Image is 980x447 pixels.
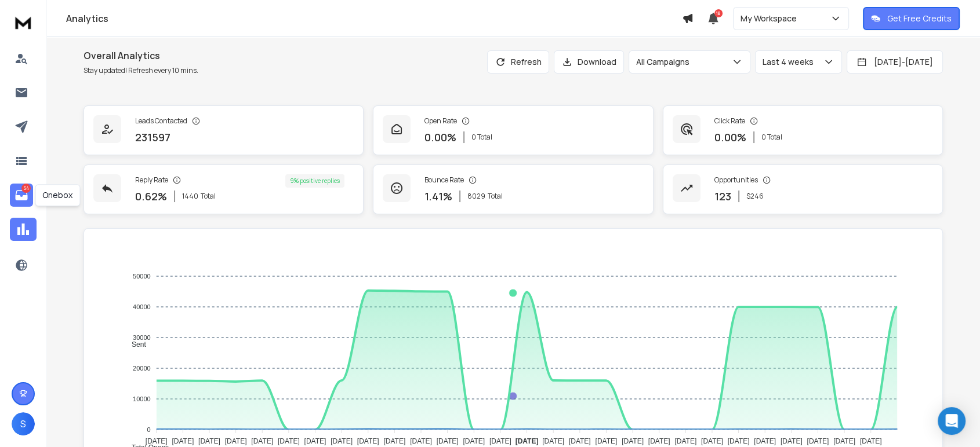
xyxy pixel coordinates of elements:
[133,365,151,372] tspan: 20000
[741,13,801,24] p: My Workspace
[35,184,80,206] div: Onebox
[833,437,855,445] tspan: [DATE]
[21,184,31,193] p: 54
[182,192,198,201] span: 1440
[331,437,353,445] tspan: [DATE]
[133,334,151,341] tspan: 30000
[489,437,511,445] tspan: [DATE]
[471,133,492,142] p: 0 Total
[357,437,379,445] tspan: [DATE]
[133,303,151,310] tspan: 40000
[135,116,187,126] p: Leads Contacted
[285,174,344,188] div: 9 % positive replies
[198,437,220,445] tspan: [DATE]
[66,12,682,25] h1: Analytics
[123,340,146,349] span: Sent
[728,437,750,445] tspan: [DATE]
[488,192,503,201] span: Total
[135,175,168,185] p: Reply Rate
[410,437,432,445] tspan: [DATE]
[569,437,591,445] tspan: [DATE]
[84,105,364,155] a: Leads Contacted231597
[84,66,198,75] p: Stay updated! Refresh every 10 mins.
[201,192,216,201] span: Total
[714,9,723,17] span: 18
[714,116,745,126] p: Click Rate
[761,133,782,142] p: 0 Total
[10,184,33,207] a: 54
[133,395,151,402] tspan: 10000
[424,116,457,126] p: Open Rate
[714,129,746,145] p: 0.00 %
[511,56,542,68] p: Refresh
[622,437,644,445] tspan: [DATE]
[146,437,168,445] tspan: [DATE]
[135,129,170,145] p: 231597
[863,7,960,30] button: Get Free Credits
[554,50,624,74] button: Download
[887,13,952,24] p: Get Free Credits
[763,56,818,68] p: Last 4 weeks
[675,437,697,445] tspan: [DATE]
[437,437,459,445] tspan: [DATE]
[663,164,943,214] a: Opportunities123$246
[384,437,406,445] tspan: [DATE]
[847,50,943,74] button: [DATE]-[DATE]
[636,56,694,68] p: All Campaigns
[860,437,882,445] tspan: [DATE]
[807,437,829,445] tspan: [DATE]
[373,105,653,155] a: Open Rate0.00%0 Total
[424,188,452,204] p: 1.41 %
[754,437,776,445] tspan: [DATE]
[12,12,35,33] img: logo
[135,188,167,204] p: 0.62 %
[578,56,616,68] p: Download
[746,192,764,201] p: $ 246
[252,437,274,445] tspan: [DATE]
[714,188,731,204] p: 123
[278,437,300,445] tspan: [DATE]
[938,407,966,435] div: Open Intercom Messenger
[172,437,194,445] tspan: [DATE]
[596,437,618,445] tspan: [DATE]
[463,437,485,445] tspan: [DATE]
[424,129,456,145] p: 0.00 %
[487,50,549,74] button: Refresh
[714,175,758,185] p: Opportunities
[424,175,464,185] p: Bounce Rate
[12,412,35,435] button: S
[84,49,198,63] h1: Overall Analytics
[701,437,723,445] tspan: [DATE]
[304,437,326,445] tspan: [DATE]
[133,273,151,280] tspan: 50000
[84,164,364,214] a: Reply Rate0.62%1440Total9% positive replies
[663,105,943,155] a: Click Rate0.00%0 Total
[467,192,485,201] span: 8029
[225,437,247,445] tspan: [DATE]
[373,164,653,214] a: Bounce Rate1.41%8029Total
[147,426,151,433] tspan: 0
[648,437,670,445] tspan: [DATE]
[543,437,565,445] tspan: [DATE]
[516,437,539,445] tspan: [DATE]
[781,437,803,445] tspan: [DATE]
